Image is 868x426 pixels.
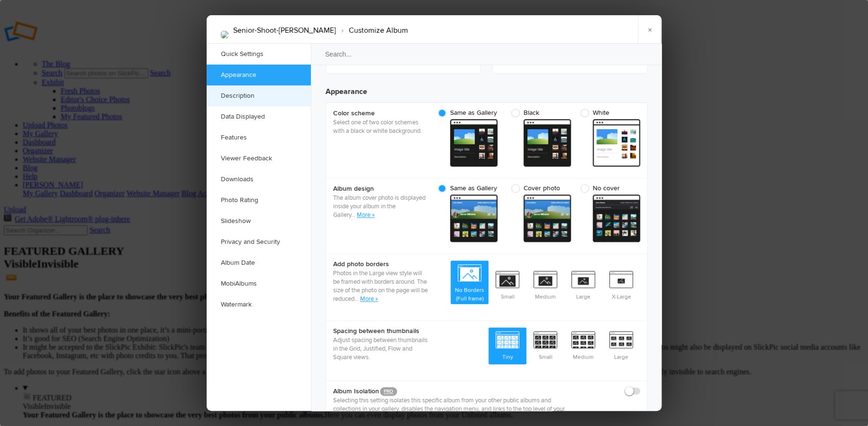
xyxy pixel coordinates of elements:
span: Black [511,109,566,117]
span: Small [488,267,526,302]
span: No cover [580,184,635,193]
span: Large [564,267,602,302]
a: More » [360,295,378,303]
span: Same as Gallery [438,184,497,193]
h3: Appearance [325,78,648,97]
a: MobiAlbums [207,273,311,294]
li: Senior-Shoot-[PERSON_NAME] [233,22,336,38]
span: Medium [526,267,564,302]
b: Spacing between thumbnails [333,326,428,336]
b: Album Isolation [333,387,579,396]
a: Data Displayed [207,106,311,127]
a: Downloads [207,169,311,190]
span: Medium [564,327,602,362]
span: Tiny [488,327,526,362]
a: Description [207,85,311,106]
b: Add photo borders [333,259,428,269]
span: cover From gallery - dark [524,194,571,242]
a: PRO [380,387,397,396]
li: Customize Album [336,22,408,38]
span: ... [354,295,360,303]
span: .. [353,211,357,219]
span: No Borders (Full frame) [451,260,488,304]
p: Adjust spacing between thumbnails in the Grid, Justified, Flow and Square views. [333,336,428,361]
span: cover From gallery - dark [593,194,640,242]
span: Large [602,327,640,362]
span: White [580,109,635,117]
a: Viewer Feedback [207,148,311,169]
span: X-Large [602,267,640,302]
a: Privacy and Security [207,232,311,252]
a: Slideshow [207,211,311,232]
p: Photos in the Large view style will be framed with borders around. The size of the photo on the p... [333,269,428,303]
span: cover From gallery - dark [450,194,497,242]
a: Album Date [207,252,311,273]
a: Watermark [207,294,311,315]
p: Selecting this setting isolates this specific album from your other public albums and collections... [333,396,579,422]
b: Color scheme [333,109,428,118]
p: Select one of two color schemes with a black or white background. [333,118,428,135]
a: Features [207,127,311,148]
span: Small [526,327,564,362]
p: The album cover photo is displayed inside your album in the Gallery. [333,194,428,219]
img: CDP_2572-Edit.jpg [221,31,228,38]
span: Same as Gallery [438,109,497,117]
b: Album design [333,184,428,194]
span: Cover photo [511,184,566,193]
input: Search... [310,43,663,65]
a: Photo Rating [207,190,311,211]
a: More » [357,211,375,219]
a: × [638,15,661,44]
a: Quick Settings [207,44,311,65]
a: Appearance [207,65,311,85]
